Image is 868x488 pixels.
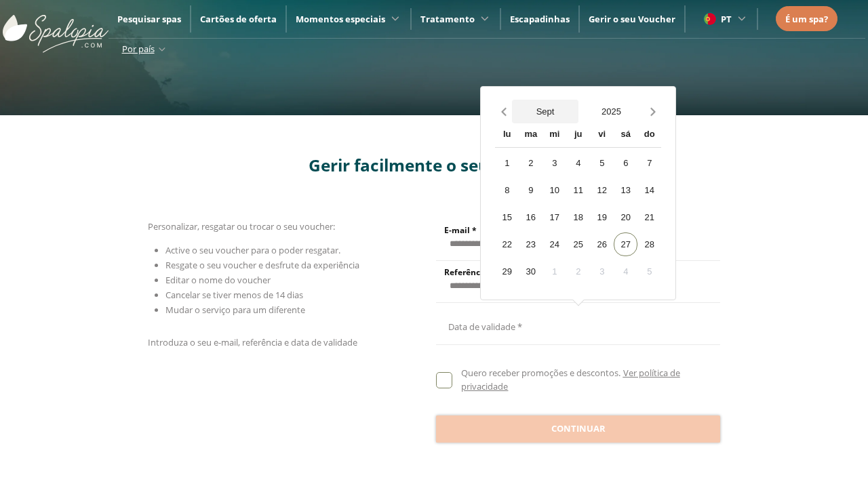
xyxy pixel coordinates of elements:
[519,232,542,256] div: 23
[614,205,637,229] div: 20
[495,260,519,283] div: 29
[614,260,637,283] div: 4
[542,205,566,229] div: 17
[461,367,620,379] span: Quero receber promoções e descontos.
[122,43,155,55] span: Por país
[165,304,305,316] span: Mudar o serviço para um diferente
[566,232,590,256] div: 25
[589,13,675,25] a: Gerir o seu Voucher
[637,151,661,175] div: 7
[495,232,519,256] div: 22
[551,422,606,436] span: Continuar
[495,100,512,123] button: Previous month
[644,100,661,123] button: Next month
[566,151,590,175] div: 4
[495,151,661,283] div: Calendar days
[117,13,181,25] a: Pesquisar spas
[519,151,542,175] div: 2
[614,232,637,256] div: 27
[519,123,542,147] div: ma
[309,154,560,176] span: Gerir facilmente o seu voucher
[637,123,661,147] div: do
[3,1,108,53] img: ImgLogoSpalopia.BvClDcEz.svg
[165,244,340,256] span: Active o seu voucher para o poder resgatar.
[542,260,566,283] div: 1
[590,232,614,256] div: 26
[165,289,303,301] span: Cancelar se tiver menos de 14 dias
[566,123,590,147] div: ju
[785,12,828,26] a: É um spa?
[519,205,542,229] div: 16
[165,259,359,271] span: Resgate o seu voucher e desfrute da experiência
[637,178,661,202] div: 14
[590,123,614,147] div: vi
[614,123,637,147] div: sá
[566,178,590,202] div: 11
[614,151,637,175] div: 6
[495,205,519,229] div: 15
[614,178,637,202] div: 13
[436,415,720,443] button: Continuar
[566,260,590,283] div: 2
[519,178,542,202] div: 9
[590,205,614,229] div: 19
[200,13,277,25] a: Cartões de oferta
[637,260,661,283] div: 5
[495,123,519,147] div: lu
[590,260,614,283] div: 3
[495,151,519,175] div: 1
[495,178,519,202] div: 8
[590,178,614,202] div: 12
[148,220,335,232] span: Personalizar, resgatar ou trocar o seu voucher:
[590,151,614,175] div: 5
[542,178,566,202] div: 10
[637,205,661,229] div: 21
[512,100,578,123] button: Open months overlay
[637,232,661,256] div: 28
[148,336,357,348] span: Introduza o seu e-mail, referência e data de validade
[461,367,679,392] a: Ver política de privacidade
[519,260,542,283] div: 30
[542,123,566,147] div: mi
[578,100,645,123] button: Open years overlay
[566,205,590,229] div: 18
[165,274,271,286] span: Editar o nome do voucher
[785,13,828,25] span: É um spa?
[495,123,661,283] div: Calendar wrapper
[510,13,570,25] a: Escapadinhas
[542,151,566,175] div: 3
[542,232,566,256] div: 24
